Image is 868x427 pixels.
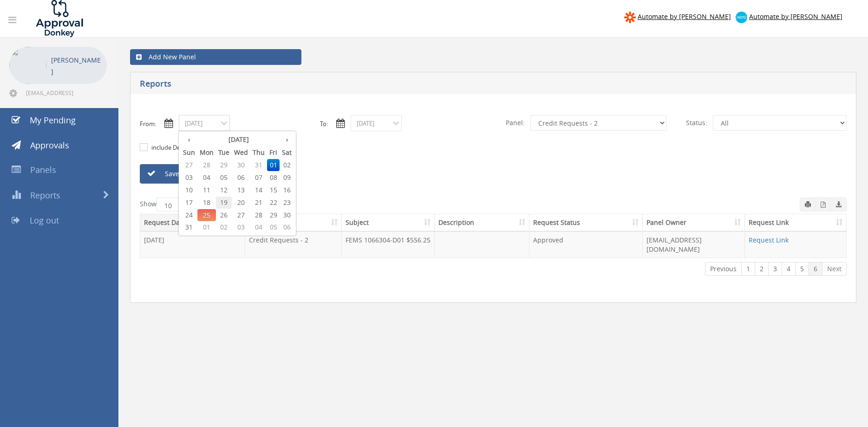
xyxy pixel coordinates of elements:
a: Add New Panel [130,49,301,65]
span: 28 [197,159,216,171]
span: 07 [250,172,267,184]
span: 30 [280,209,294,221]
span: Panel: [500,115,530,131]
a: Save [140,164,247,184]
th: Description: activate to sort column ascending [435,214,529,231]
span: 29 [216,159,232,171]
span: 02 [280,159,294,171]
span: 03 [181,172,197,184]
a: 3 [768,262,782,276]
span: Status: [680,115,713,131]
span: 25 [197,209,216,221]
td: [DATE] [140,231,245,258]
span: 02 [216,221,232,233]
span: 28 [250,209,267,221]
th: › [280,133,294,146]
th: Subject: activate to sort column ascending [342,214,435,231]
span: My Pending [30,115,76,126]
td: Approved [529,231,642,258]
select: Showentries [157,198,191,211]
th: ‹ [181,133,197,146]
th: Request Link: activate to sort column ascending [745,214,846,231]
span: 19 [216,197,232,209]
span: 26 [216,209,232,221]
th: Request Status: activate to sort column ascending [529,214,642,231]
span: 11 [197,184,216,196]
span: 10 [181,184,197,196]
span: 05 [216,172,232,184]
span: 05 [267,221,280,233]
span: 13 [232,184,250,196]
img: xero-logo.png [736,12,747,23]
th: Request Date: activate to sort column descending [140,214,245,231]
th: Sun [181,146,197,159]
span: 23 [280,197,294,209]
th: Wed [232,146,250,159]
span: 27 [232,209,250,221]
img: zapier-logomark.png [624,12,636,23]
span: [EMAIL_ADDRESS][DOMAIN_NAME] [26,89,105,96]
span: 24 [181,209,197,221]
label: Show entries [140,198,213,211]
a: Request Link [749,236,789,244]
th: Fri [267,146,280,159]
a: Previous [705,262,742,276]
span: 09 [280,172,294,184]
span: 06 [280,221,294,233]
span: 31 [181,221,197,233]
h5: Reports [140,79,636,91]
span: 14 [250,184,267,196]
a: Next [822,262,847,276]
span: Automate by [PERSON_NAME] [638,12,731,21]
p: [PERSON_NAME] [51,54,102,77]
span: 12 [216,184,232,196]
a: 6 [809,262,822,276]
span: 27 [181,159,197,171]
a: 1 [741,262,755,276]
span: 06 [232,172,250,184]
span: 16 [280,184,294,196]
span: 20 [232,197,250,209]
span: 08 [267,172,280,184]
td: FEMS 1066304-D01 $556.25 [342,231,435,258]
a: 4 [782,262,796,276]
th: Mon [197,146,216,159]
a: 5 [795,262,809,276]
span: 03 [232,221,250,233]
span: 15 [267,184,280,196]
span: 18 [197,197,216,209]
span: Approvals [30,140,69,151]
span: 22 [267,197,280,209]
td: Credit Requests - 2 [245,231,342,258]
span: Automate by [PERSON_NAME] [749,12,842,21]
span: 01 [197,221,216,233]
span: 21 [250,197,267,209]
span: Log out [30,215,59,226]
span: Reports [30,190,60,201]
span: 04 [197,172,216,184]
span: Panels [30,164,56,175]
th: Panel Owner: activate to sort column ascending [643,214,745,231]
span: 17 [181,197,197,209]
th: Sat [280,146,294,159]
span: 30 [232,159,250,171]
th: [DATE] [197,133,280,146]
span: 04 [250,221,267,233]
th: Tue [216,146,232,159]
span: 31 [250,159,267,171]
label: To: [320,120,328,128]
label: From: [140,120,156,128]
label: include Description [149,143,204,153]
th: Thu [250,146,267,159]
td: [EMAIL_ADDRESS][DOMAIN_NAME] [643,231,745,258]
a: 2 [755,262,769,276]
span: 29 [267,209,280,221]
span: 01 [267,159,280,171]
